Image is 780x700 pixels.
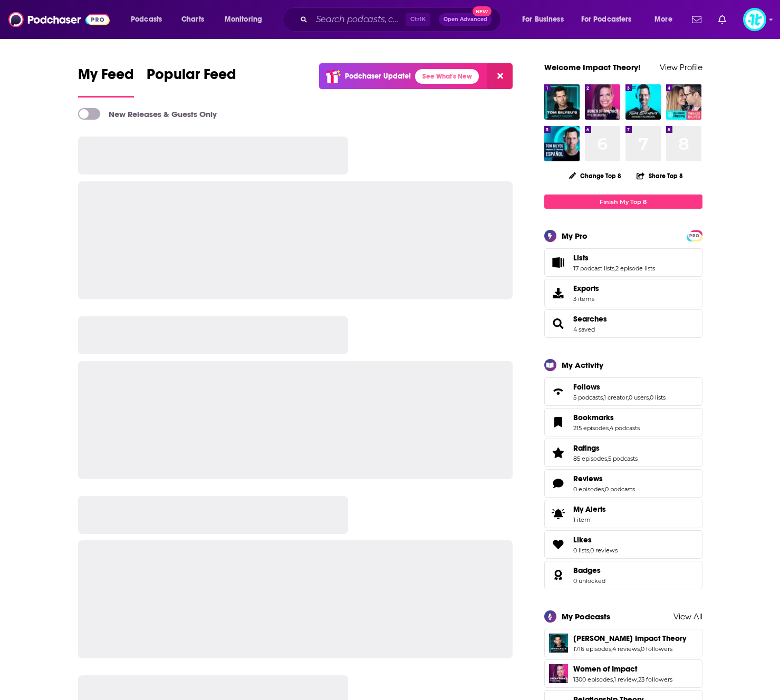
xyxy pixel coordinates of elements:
a: 0 episodes [573,485,604,493]
img: User Profile [743,8,766,31]
a: 5 podcasts [573,394,603,401]
span: For Business [522,12,564,27]
button: open menu [647,11,686,28]
img: Women of Impact [585,84,620,120]
a: 4 saved [573,326,595,333]
div: My Podcasts [562,611,610,621]
a: Reviews [573,474,635,483]
span: Lists [544,248,702,277]
button: open menu [574,11,647,28]
a: Show notifications dropdown [688,11,706,28]
span: 1 item [573,516,606,523]
a: Popular Feed [147,65,236,98]
span: Charts [181,12,204,27]
button: Change Top 8 [563,169,628,182]
a: Reviews [548,476,569,491]
a: Tom Bilyeu's Impact Theory [548,633,569,654]
span: 3 items [573,295,599,303]
a: Show notifications dropdown [714,11,730,28]
a: Charts [175,11,210,28]
span: Popular Feed [147,65,236,90]
span: , [603,394,604,401]
a: Lists [573,253,655,262]
span: 0 followers [640,645,672,653]
a: Likes [573,535,618,545]
span: Exports [573,284,599,293]
a: 0 unlocked [573,577,605,585]
a: New Releases & Guests Only [78,108,217,120]
a: Searches [573,314,607,324]
span: Women of Impact [544,659,702,688]
a: 4 podcasts [610,424,640,432]
span: My Alerts [548,507,569,521]
input: Search podcasts, credits, & more... [312,11,406,28]
span: Women of Impact [573,664,637,674]
span: , [637,676,638,683]
a: My Alerts [544,500,702,528]
a: Relationship Theory [666,84,701,120]
span: , [609,424,610,432]
span: [PERSON_NAME] Impact Theory [573,634,686,643]
span: Bookmarks [573,413,614,422]
button: open menu [123,11,176,28]
a: Tom Bilyeu's Impact Theory [573,634,686,643]
span: , [589,547,590,554]
img: Tom Bilyeu's Impact Theory [549,634,568,653]
span: , [628,394,629,401]
span: , [607,455,608,462]
span: My Feed [78,65,134,90]
a: Tom Bilyeu's Impact Theory [544,84,580,120]
a: Badges [573,566,605,575]
a: See What's New [415,69,479,84]
a: Finish My Top 8 [544,195,702,209]
a: 215 episodes [573,424,609,432]
div: My Pro [562,231,588,241]
a: Ratings [573,443,638,453]
div: Search podcasts, credits, & more... [293,7,511,32]
a: Ratings [548,445,569,460]
span: Likes [544,530,702,559]
span: Likes [573,535,592,545]
a: 85 episodes [573,455,607,462]
span: Podcasts [131,12,162,27]
img: Tom Bilyeu Español [544,126,580,161]
a: 5 podcasts [608,455,638,462]
a: 0 podcasts [605,485,635,493]
a: Welcome Impact Theory! [544,62,641,72]
span: Open Advanced [444,17,487,22]
a: 4 reviews [612,645,640,653]
a: Follows [573,382,666,392]
span: , [611,645,612,653]
a: 2 episode lists [615,265,655,272]
span: Monitoring [225,12,262,27]
span: My Alerts [573,504,606,514]
a: Bookmarks [548,415,569,430]
a: My Feed [78,65,134,98]
a: 1716 episodes [573,645,611,653]
a: 1300 episodes [573,676,613,683]
span: Follows [544,377,702,406]
a: 0 reviews [590,547,618,554]
button: Share Top 8 [636,166,683,186]
button: open menu [515,11,577,28]
span: , [649,394,650,401]
span: Logged in as ImpactTheory [743,8,766,31]
button: Open AdvancedNew [439,13,492,26]
span: PRO [688,232,701,240]
span: , [604,485,605,493]
span: Ratings [573,443,600,453]
a: View All [673,611,702,621]
a: Badges [548,568,569,582]
a: PRO [688,231,701,239]
span: Bookmarks [544,408,702,436]
a: Likes [548,537,569,552]
span: , [613,676,614,683]
span: Lists [573,253,589,262]
a: 17 podcast lists [573,265,614,272]
a: Podchaser - Follow, Share and Rate Podcasts [8,9,110,30]
span: , [640,645,641,653]
span: Exports [548,286,569,300]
